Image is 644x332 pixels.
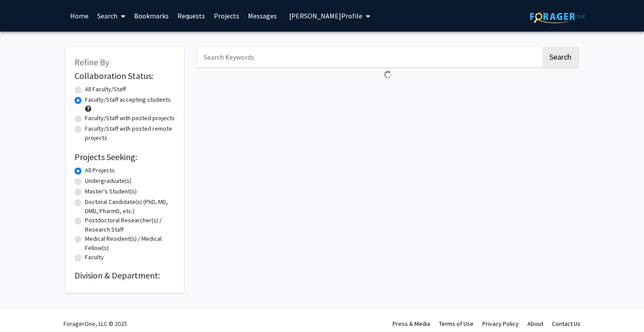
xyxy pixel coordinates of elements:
a: Press & Media [393,320,430,328]
label: All Projects [85,166,115,175]
nav: Page navigation [197,82,578,103]
label: Undergraduate(s) [85,176,131,186]
a: Home [66,0,93,31]
label: Faculty/Staff with posted projects [85,114,175,123]
span: [PERSON_NAME] Profile [289,11,362,20]
label: Doctoral Candidate(s) (PhD, MD, DMD, PharmD, etc.) [85,197,175,216]
a: About [527,320,543,328]
button: Search [542,47,578,67]
label: Master's Student(s) [85,187,137,196]
h2: Projects Seeking: [74,152,175,162]
a: Projects [209,0,244,31]
span: Refine By [74,57,109,68]
img: Loading [380,67,396,82]
label: Postdoctoral Researcher(s) / Research Staff [85,216,175,234]
label: Faculty [85,253,104,262]
label: All Faculty/Staff [85,85,126,94]
label: Faculty/Staff with posted remote projects [85,124,175,143]
input: Search Keywords [197,47,541,67]
a: Terms of Use [439,320,474,328]
img: ForagerOne Logo [530,10,585,23]
h2: Collaboration Status: [74,71,175,81]
a: Privacy Policy [482,320,519,328]
label: Medical Resident(s) / Medical Fellow(s) [85,234,175,253]
a: Requests [173,0,209,31]
label: Faculty/Staff accepting students [85,95,171,104]
h2: Division & Department: [74,270,175,281]
a: Contact Us [552,320,580,328]
a: Messages [244,0,281,31]
a: Search [93,0,130,31]
a: Bookmarks [130,0,173,31]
